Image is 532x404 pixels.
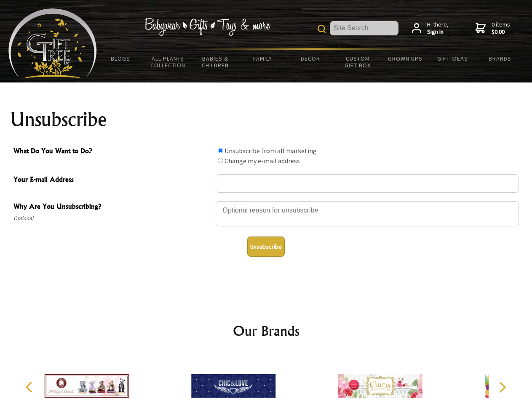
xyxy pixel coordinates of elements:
a: Gift Ideas [429,50,476,67]
a: Hi there,Sign in [412,21,449,36]
a: Custom Gift Box [334,50,382,74]
button: Previous [21,378,40,396]
button: Unsubscribe [247,237,285,257]
span: Hi there, [427,21,449,36]
img: product search [318,25,326,33]
a: 0 items$0.00 [476,21,510,36]
strong: $0.00 [492,28,510,36]
input: Your E-mail Address [216,174,519,193]
a: All Plants Collection [144,50,192,74]
label: Change my e-mail address [225,157,300,165]
a: Grown Ups [381,50,429,67]
span: 0 items [492,21,510,36]
span: Optional [13,213,211,223]
img: Babywear - Gifts - Toys & more [144,18,270,36]
span: Why Are You Unsubscribing? [13,201,211,213]
input: What Do You Want to Do? [218,148,223,153]
h2: Our Brands [17,321,516,341]
h1: Unsubscribe [10,109,522,130]
a: Brands [476,50,524,67]
a: Family [239,50,287,67]
input: What Do You Want to Do? [218,158,223,163]
button: Next [493,378,511,396]
img: Babyware - Gifts - Toys and more... [8,8,97,78]
span: What Do You Want to Do? [13,146,211,158]
a: Decor [286,50,334,67]
strong: Sign in [427,28,449,36]
span: Your E-mail Address [13,174,211,186]
a: Babies & Children [192,50,239,74]
input: Site Search [330,21,398,35]
textarea: Why Are You Unsubscribing? [216,201,519,226]
a: BLOGS [97,50,144,67]
label: Unsubscribe from all marketing [225,146,317,155]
